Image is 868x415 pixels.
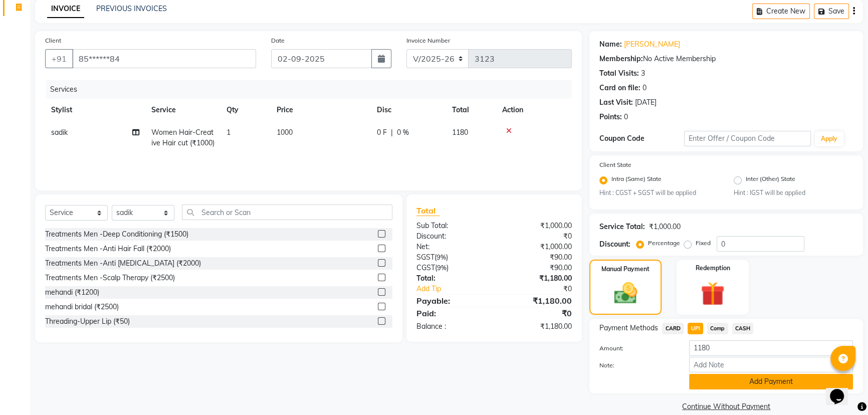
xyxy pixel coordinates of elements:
[51,128,68,137] span: sadik
[45,316,130,327] div: Threading-Upper Lip (₹50)
[696,239,711,248] label: Fixed
[271,99,371,121] th: Price
[45,273,175,283] div: Treatments Men -Scalp Therapy (₹2500)
[693,279,732,309] img: _gift.svg
[599,133,684,144] div: Coupon Code
[416,263,435,272] span: CGST
[45,99,145,121] th: Stylist
[607,280,644,306] img: _cash.svg
[494,221,579,231] div: ₹1,000.00
[437,264,447,272] span: 9%
[641,68,645,79] div: 3
[494,295,579,307] div: ₹1,180.00
[45,229,188,240] div: Treatments Men -Deep Conditioning (₹1500)
[391,127,393,138] span: |
[416,253,435,262] span: SGST
[96,4,167,13] a: PREVIOUS INVOICES
[592,344,682,353] label: Amount:
[599,97,633,108] div: Last Visit:
[624,39,680,50] a: [PERSON_NAME]
[696,264,730,273] label: Redemption
[45,36,61,45] label: Client
[409,307,494,319] div: Paid:
[494,321,579,332] div: ₹1,180.00
[46,80,579,99] div: Services
[599,222,645,232] div: Service Total:
[45,287,99,298] div: mehandi (₹1200)
[689,374,853,389] button: Add Payment
[662,323,684,334] span: CARD
[648,239,680,248] label: Percentage
[45,302,119,312] div: mehandi bridal (₹2500)
[599,323,658,333] span: Payment Methods
[624,112,628,122] div: 0
[437,253,446,261] span: 9%
[409,273,494,284] div: Total:
[446,99,496,121] th: Total
[684,131,811,146] input: Enter Offer / Coupon Code
[689,357,853,372] input: Add Note
[409,221,494,231] div: Sub Total:
[649,222,681,232] div: ₹1,000.00
[409,263,494,273] div: ( )
[814,4,849,19] button: Save
[599,112,622,122] div: Points:
[145,99,221,121] th: Service
[734,188,853,197] small: Hint : IGST will be applied
[494,307,579,319] div: ₹0
[815,131,843,146] button: Apply
[409,252,494,263] div: ( )
[151,128,214,147] span: Women Hair-Creative Hair cut (₹1000)
[591,401,861,412] a: Continue Without Payment
[599,39,622,50] div: Name:
[508,284,579,294] div: ₹0
[72,49,256,68] input: Search by Name/Mobile/Email/Code
[599,83,640,93] div: Card on file:
[592,361,682,370] label: Note:
[45,258,201,269] div: Treatments Men -Anti [MEDICAL_DATA] (₹2000)
[416,205,440,216] span: Total
[601,265,649,274] label: Manual Payment
[599,68,639,79] div: Total Visits:
[409,284,509,294] a: Add Tip
[752,4,810,19] button: Create New
[45,49,73,68] button: +91
[452,128,468,137] span: 1180
[496,99,572,121] th: Action
[409,242,494,252] div: Net:
[227,128,231,137] span: 1
[689,340,853,356] input: Amount
[611,174,662,186] label: Intra (Same) State
[642,83,646,93] div: 0
[377,127,387,138] span: 0 F
[688,323,703,334] span: UPI
[277,128,293,137] span: 1000
[732,323,754,334] span: CASH
[494,242,579,252] div: ₹1,000.00
[406,36,450,45] label: Invoice Number
[599,54,853,64] div: No Active Membership
[599,54,643,64] div: Membership:
[707,323,728,334] span: Comp
[599,188,719,197] small: Hint : CGST + SGST will be applied
[45,244,171,254] div: Treatments Men -Anti Hair Fall (₹2000)
[371,99,446,121] th: Disc
[397,127,409,138] span: 0 %
[271,36,285,45] label: Date
[182,204,392,220] input: Search or Scan
[221,99,271,121] th: Qty
[746,174,795,186] label: Inter (Other) State
[599,239,630,250] div: Discount:
[409,295,494,307] div: Payable:
[826,375,858,405] iframe: chat widget
[635,97,657,108] div: [DATE]
[409,321,494,332] div: Balance :
[494,252,579,263] div: ₹90.00
[494,231,579,242] div: ₹0
[494,263,579,273] div: ₹90.00
[599,160,631,169] label: Client State
[494,273,579,284] div: ₹1,180.00
[409,231,494,242] div: Discount:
